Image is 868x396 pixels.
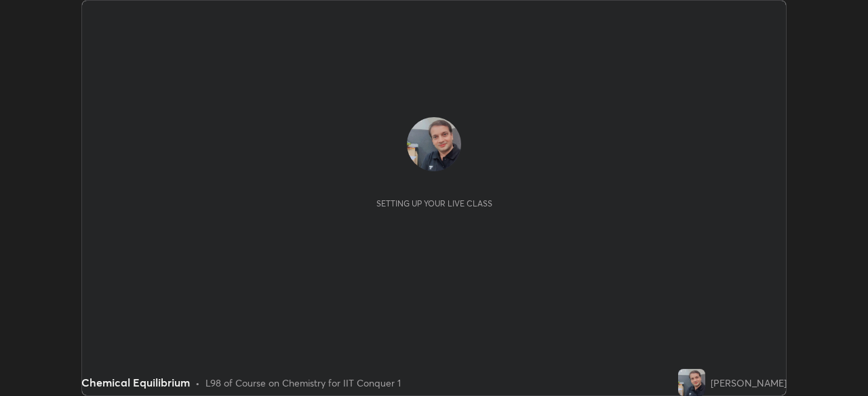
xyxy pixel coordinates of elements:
[376,198,492,208] div: Setting up your live class
[407,117,461,171] img: fddf6cf3939e4568b1f7e55d744ec7a9.jpg
[678,369,705,396] img: fddf6cf3939e4568b1f7e55d744ec7a9.jpg
[205,376,401,390] div: L98 of Course on Chemistry for IIT Conquer 1
[195,376,200,390] div: •
[711,376,787,390] div: [PERSON_NAME]
[81,374,190,391] div: Chemical Equilibrium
